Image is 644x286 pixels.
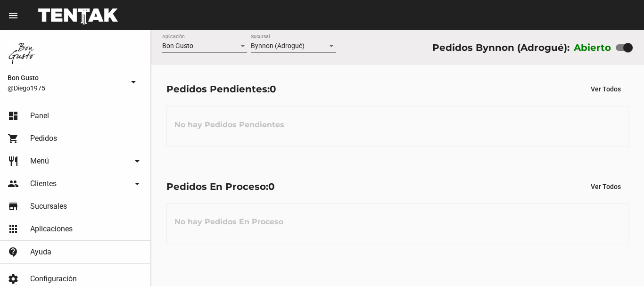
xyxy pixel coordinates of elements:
button: Ver Todos [583,81,628,98]
span: 0 [268,181,275,192]
span: Configuración [30,274,77,284]
span: Pedidos [30,134,57,143]
span: Clientes [30,179,57,188]
mat-icon: people [8,178,19,189]
h3: No hay Pedidos Pendientes [167,111,292,139]
mat-icon: dashboard [8,110,19,122]
mat-icon: shopping_cart [8,133,19,144]
span: Ver Todos [591,85,621,93]
span: Panel [30,111,49,121]
div: Pedidos Bynnon (Adrogué): [432,40,570,55]
span: Bynnon (Adrogué) [251,42,305,49]
img: 8570adf9-ca52-4367-b116-ae09c64cf26e.jpg [8,38,38,68]
span: Sucursales [30,202,67,211]
mat-icon: arrow_drop_down [128,76,139,88]
mat-icon: settings [8,273,19,285]
button: Ver Todos [583,178,628,195]
span: Aplicaciones [30,224,73,234]
span: @Diego1975 [8,83,124,93]
span: Menú [30,156,49,166]
span: Ver Todos [591,183,621,190]
label: Abierto [574,40,611,55]
mat-icon: restaurant [8,155,19,167]
span: 0 [270,83,276,95]
mat-icon: contact_support [8,246,19,258]
div: Pedidos Pendientes: [166,82,276,97]
div: Pedidos En Proceso: [166,179,275,194]
mat-icon: apps [8,223,19,235]
h3: No hay Pedidos En Proceso [167,208,291,236]
mat-icon: arrow_drop_down [132,155,143,167]
mat-icon: arrow_drop_down [132,178,143,189]
mat-icon: store [8,201,19,212]
mat-icon: menu [8,10,19,21]
span: Bon Gusto [8,72,124,83]
span: Ayuda [30,247,51,257]
span: Bon Gusto [162,42,193,49]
